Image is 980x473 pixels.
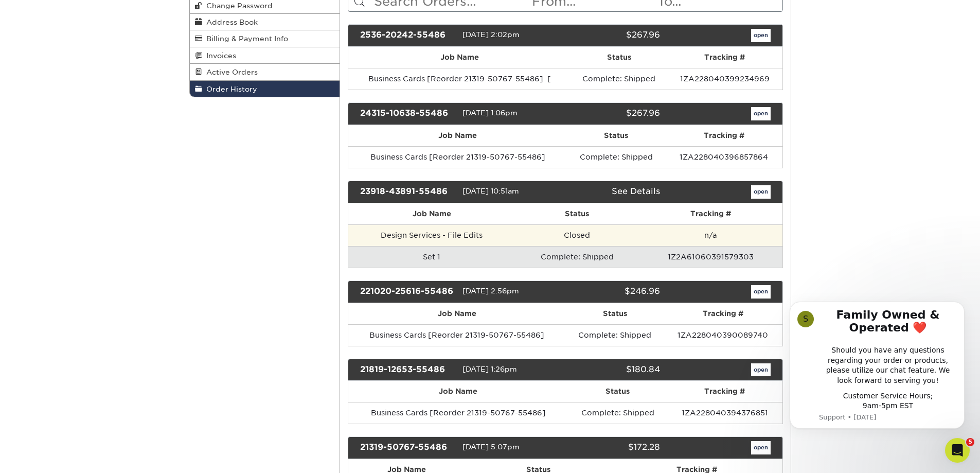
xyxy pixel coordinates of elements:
[462,187,519,195] span: [DATE] 10:51am
[667,47,782,68] th: Tracking #
[568,402,667,424] td: Complete: Shipped
[352,285,462,299] div: 221020-25616-55486
[352,441,462,454] div: 21319-50767-55486
[348,224,515,246] td: Design Services - File Edits
[751,185,771,199] a: open
[515,246,639,268] td: Complete: Shipped
[558,285,668,299] div: $246.96
[566,324,664,346] td: Complete: Shipped
[202,85,257,93] span: Order History
[190,30,340,47] a: Billing & Payment Info
[639,246,782,268] td: 1Z2A61060391579303
[462,30,520,39] span: [DATE] 2:02pm
[666,146,782,168] td: 1ZA228040396857864
[558,29,668,42] div: $267.96
[190,81,340,97] a: Order History
[202,18,258,26] span: Address Book
[190,14,340,30] a: Address Book
[202,2,273,10] span: Change Password
[462,109,518,117] span: [DATE] 1:06pm
[558,363,668,377] div: $180.84
[639,203,782,224] th: Tracking #
[571,68,667,90] td: Complete: Shipped
[667,381,782,402] th: Tracking #
[664,324,782,346] td: 1ZA228040390089740
[558,107,668,120] div: $267.96
[664,303,782,324] th: Tracking #
[751,441,771,454] a: open
[352,29,462,42] div: 2536-20242-55486
[667,68,782,90] td: 1ZA228040399234969
[348,246,515,268] td: Set 1
[462,287,519,295] span: [DATE] 2:56pm
[348,203,515,224] th: Job Name
[751,107,771,120] a: open
[558,441,668,454] div: $172.28
[462,443,520,451] span: [DATE] 5:07pm
[612,186,660,196] a: See Details
[568,381,667,402] th: Status
[666,125,782,146] th: Tracking #
[352,185,462,199] div: 23918-43891-55486
[751,363,771,377] a: open
[348,303,566,324] th: Job Name
[751,285,771,299] a: open
[352,107,462,120] div: 24315-10638-55486
[567,146,665,168] td: Complete: Shipped
[567,125,665,146] th: Status
[348,324,566,346] td: Business Cards [Reorder 21319-50767-55486]
[515,224,639,246] td: Closed
[515,203,639,224] th: Status
[667,402,782,424] td: 1ZA228040394376851
[945,438,970,463] iframe: Intercom live chat
[751,29,771,42] a: open
[348,146,567,168] td: Business Cards [Reorder 21319-50767-55486]
[348,47,571,68] th: Job Name
[348,68,571,90] td: Business Cards [Reorder 21319-50767-55486] [
[774,289,980,468] iframe: Intercom notifications message
[571,47,667,68] th: Status
[462,365,517,373] span: [DATE] 1:26pm
[202,34,288,43] span: Billing & Payment Info
[348,125,567,146] th: Job Name
[352,363,462,377] div: 21819-12653-55486
[348,381,568,402] th: Job Name
[966,438,974,446] span: 5
[190,47,340,64] a: Invoices
[348,402,568,424] td: Business Cards [Reorder 21319-50767-55486]
[202,51,236,60] span: Invoices
[190,64,340,80] a: Active Orders
[566,303,664,324] th: Status
[202,68,258,76] span: Active Orders
[639,224,782,246] td: n/a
